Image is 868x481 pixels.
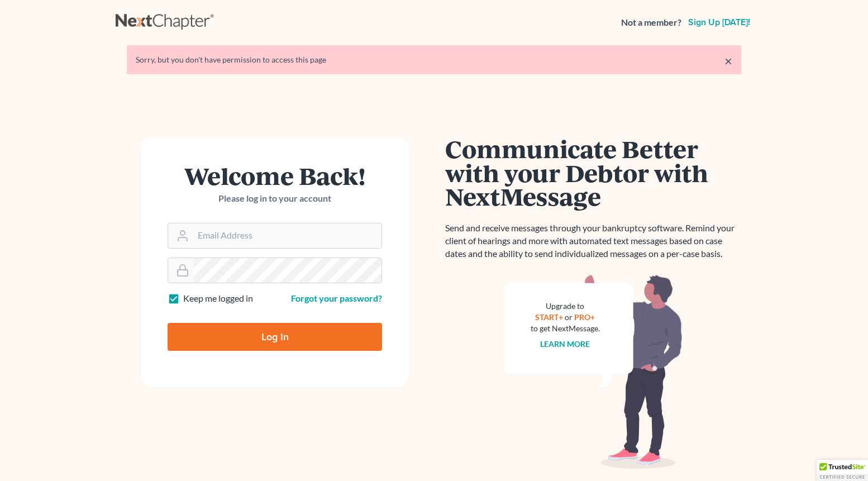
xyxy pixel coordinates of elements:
h1: Welcome Back! [168,164,382,188]
span: or [565,312,573,322]
input: Email Address [193,223,381,248]
strong: Not a member? [621,16,681,29]
div: Upgrade to [531,301,600,312]
a: Sign up [DATE]! [686,18,752,27]
img: nextmessage_bg-59042aed3d76b12b5cd301f8e5b87938c9018125f34e5fa2b7a6b67550977c72.svg [504,274,683,469]
a: Forgot your password? [291,293,382,303]
div: TrustedSite Certified [817,460,868,481]
a: × [724,54,732,68]
div: Sorry, but you don't have permission to access this page [136,54,732,65]
p: Please log in to your account [168,192,382,205]
a: PRO+ [575,312,595,322]
label: Keep me logged in [183,292,253,305]
input: Log In [168,323,382,351]
div: to get NextMessage. [531,323,600,334]
a: Learn more [541,339,590,349]
h1: Communicate Better with your Debtor with NextMessage [445,137,741,208]
a: START+ [536,312,564,322]
p: Send and receive messages through your bankruptcy software. Remind your client of hearings and mo... [445,222,741,260]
